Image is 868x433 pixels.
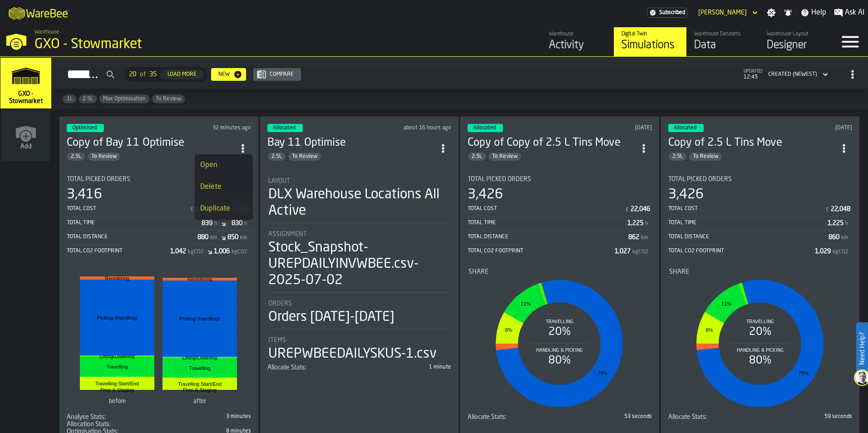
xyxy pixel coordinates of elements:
span: To Review [288,153,321,160]
div: 1 minute [310,364,452,370]
div: Total Distance [468,234,628,240]
div: stat-Allocate Stats: [668,413,853,421]
div: stat-Total Picked Orders [468,176,652,259]
span: Orders [268,300,292,307]
span: 2.5L [67,153,85,160]
span: Total Picked Orders [468,176,531,183]
div: Warehouse [549,31,607,37]
a: link-to-/wh/i/1f322264-80fa-4175-88bb-566e6213dfa5/simulations [0,58,51,110]
li: dropdown-item [195,198,253,220]
div: 3,426 [668,187,704,203]
div: Simulations [621,38,679,53]
span: To Review [689,153,722,160]
a: link-to-/wh/i/1f322264-80fa-4175-88bb-566e6213dfa5/data [686,27,759,56]
div: Title [668,176,853,183]
div: Title [469,268,651,276]
div: Total CO2 Footprint [67,248,170,254]
div: Delete [200,182,247,192]
div: Title [268,337,451,344]
div: Stat Value [232,220,242,227]
span: updated: [744,69,763,74]
span: km [240,235,247,241]
span: Assignment [268,231,307,238]
div: Total Cost [67,206,188,212]
div: Open [200,160,247,171]
span: h [645,221,648,227]
div: Stat Value [628,234,639,241]
div: Digital Twin [621,31,679,37]
div: status-3 2 [267,124,303,132]
div: 3,426 [468,187,503,203]
div: Stock_Snapshot-UREPDAILYINVWBEE.csv-2025-07-02 [268,240,451,289]
div: Title [268,177,451,185]
div: Title [268,231,451,238]
span: Warehouse [35,29,59,35]
div: Title [267,364,306,371]
span: 2.5L [669,153,686,160]
section: card-SimulationDashboardCard-allocated [468,168,652,421]
span: km [210,235,217,241]
span: Allocated [674,125,696,131]
span: GXO - Stowmarket [4,90,48,105]
div: Title [468,176,652,183]
div: Updated: 09/06/2025, 09:57:47 Created: 09/06/2025, 09:55:57 [578,125,652,131]
h3: Copy of Bay 11 Optimise [67,136,235,150]
span: Help [811,7,826,18]
text: after [193,398,207,404]
div: stat-Share [669,268,852,412]
div: Duplicate [200,203,247,214]
div: ButtonLoadMore-Load More-Prev-First-Last [122,67,211,82]
div: stat-Total Picked Orders [668,176,853,259]
div: Stat Value [631,206,650,213]
span: Subscribed [659,10,685,16]
div: 3 minutes [109,413,251,420]
ul: dropdown-menu [195,154,253,220]
div: Title [67,421,111,428]
h2: button-Simulations [52,57,868,89]
h3: Copy of 2.5 L Tins Move [668,136,836,150]
span: Ask AI [845,7,864,18]
div: Title [668,413,707,421]
div: Warehouse Layout [767,31,824,37]
label: button-toggle-Settings [763,8,779,17]
span: km [841,235,848,241]
div: Stat Value [815,248,831,255]
h3: Bay 11 Optimise [267,136,435,150]
span: 20 [129,71,136,78]
div: Menu Subscription [647,8,687,18]
div: Stat Value [214,248,230,255]
div: Title [67,413,106,421]
div: Updated: 17/08/2025, 21:02:20 Created: 03/07/2025, 15:27:19 [378,125,451,131]
span: To Review [488,153,521,160]
label: button-toggle-Notifications [780,8,796,17]
span: Allocate Stats: [468,413,507,421]
span: £ [626,207,629,213]
div: Data [694,38,752,53]
span: kgCO2 [232,249,247,255]
a: link-to-/wh/new [1,110,50,163]
span: Add [20,143,32,150]
a: link-to-/wh/i/1f322264-80fa-4175-88bb-566e6213dfa5/feed/ [541,27,614,56]
div: stat-Assignment [268,231,451,293]
span: Total Picked Orders [67,176,130,183]
div: stat-Orders [268,300,451,330]
div: DLX Warehouse Locations All Active [268,187,451,219]
div: stat-Layout [268,177,451,223]
span: Analyse Stats: [67,413,106,421]
button: button-Load More [160,69,204,79]
div: status-3 2 [67,124,104,132]
div: Copy of Copy of 2.5 L Tins Move [468,136,636,150]
div: stat-Items [268,337,451,362]
span: kgCO2 [833,249,848,255]
div: Title [67,176,251,183]
div: Total Time [668,220,828,226]
div: Stat Value [170,248,186,255]
div: Updated: 30/05/2025, 15:42:16 Created: 30/05/2025, 15:40:51 [779,125,852,131]
label: button-toggle-Menu [832,27,868,56]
